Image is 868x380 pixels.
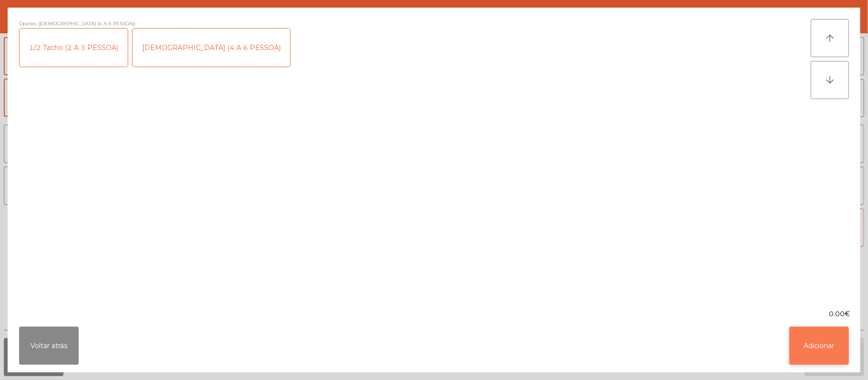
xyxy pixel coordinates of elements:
[811,61,849,99] button: arrow_downward
[824,74,836,86] i: arrow_downward
[19,19,36,28] span: Opções
[133,29,290,67] div: [DEMOGRAPHIC_DATA] (4 A 6 PESSOA)
[20,29,128,67] div: 1/2 Tacho (2 A 3 PESSOA)
[824,32,836,44] i: arrow_upward
[38,19,135,28] span: ([DEMOGRAPHIC_DATA] (4 A 6 PESSOA))
[19,327,79,365] button: Voltar atrás
[789,327,849,365] button: Adicionar
[811,19,849,57] button: arrow_upward
[8,309,860,319] div: 0.00€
